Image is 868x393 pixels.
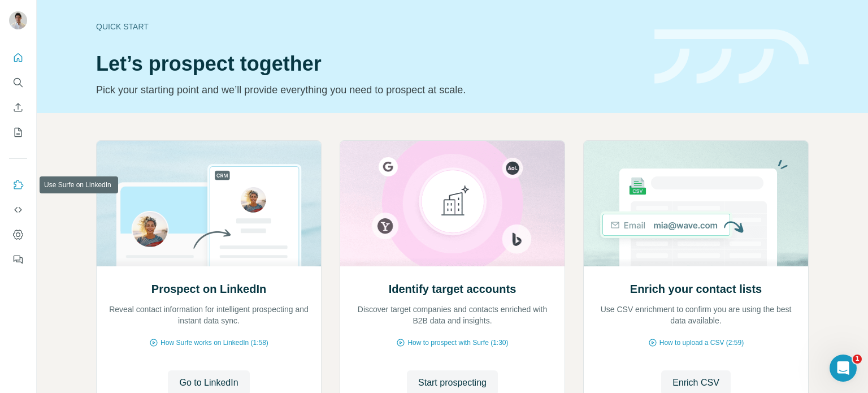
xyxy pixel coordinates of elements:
span: How Surfe works on LinkedIn (1:58) [160,338,268,348]
button: Search [9,72,27,93]
img: Enrich your contact lists [583,141,809,266]
button: Quick start [9,47,27,68]
span: How to prospect with Surfe (1:30) [407,338,508,348]
iframe: Intercom live chat [830,355,857,382]
p: Pick your starting point and we’ll provide everything you need to prospect at scale. [96,82,641,98]
h2: Prospect on LinkedIn [151,281,266,297]
button: Use Surfe on LinkedIn [9,175,27,195]
span: Start prospecting [418,376,487,390]
span: Go to LinkedIn [179,376,238,390]
p: Use CSV enrichment to confirm you are using the best data available. [595,304,797,326]
div: Quick start [96,21,641,32]
img: banner [654,29,809,84]
img: Prospect on LinkedIn [96,141,322,266]
p: Reveal contact information for intelligent prospecting and instant data sync. [108,304,310,326]
img: Identify target accounts [340,141,565,266]
button: Dashboard [9,224,27,245]
button: My lists [9,122,27,142]
span: Enrich CSV [672,376,719,390]
span: 1 [853,355,862,364]
h2: Enrich your contact lists [630,281,762,297]
span: How to upload a CSV (2:59) [659,338,744,348]
button: Feedback [9,249,27,270]
button: Enrich CSV [9,97,27,118]
h2: Identify target accounts [389,281,517,297]
p: Discover target companies and contacts enriched with B2B data and insights. [351,304,553,326]
h1: Let’s prospect together [96,53,641,75]
button: Use Surfe API [9,200,27,220]
img: Avatar [9,11,27,29]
